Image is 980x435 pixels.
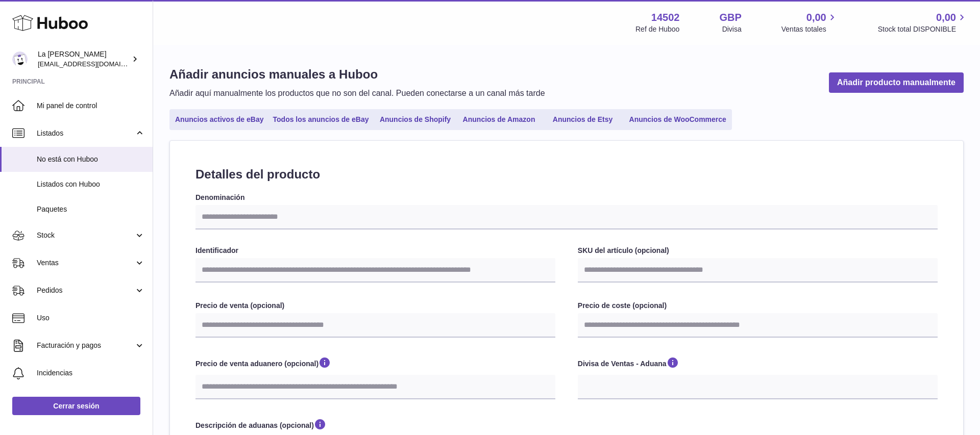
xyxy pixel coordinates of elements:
[578,356,938,372] label: Divisa de Ventas - Aduana
[37,155,145,164] span: No está con Huboo
[578,246,938,255] label: SKU del artículo (opcional)
[878,24,968,34] span: Stock total DISPONIBLE
[37,129,134,138] span: Listados
[781,24,838,34] span: Ventas totales
[878,11,968,34] a: 0,00 Stock total DISPONIBLE
[38,49,130,69] div: La [PERSON_NAME]
[806,11,826,24] span: 0,00
[37,204,145,214] span: Paquetes
[936,11,956,24] span: 0,00
[195,301,555,311] label: Precio de venta (opcional)
[635,24,679,34] div: Ref de Huboo
[37,368,145,378] span: Incidencias
[171,111,267,128] a: Anuncios activos de eBay
[195,166,938,183] h2: Detalles del producto
[651,11,680,24] strong: 14502
[12,52,28,67] img: joaquinete2006@icloud.com
[542,111,624,128] a: Anuncios de Etsy
[375,111,456,128] a: Anuncios de Shopify
[195,356,555,372] label: Precio de venta aduanero (opcional)
[829,72,964,93] a: Añadir producto manualmente
[169,88,545,99] p: Añadir aquí manualmente los productos que no son del canal. Pueden conectarse a un canal más tarde
[722,24,742,34] div: Divisa
[37,286,134,295] span: Pedidos
[169,66,545,83] h1: Añadir anuncios manuales a Huboo
[719,11,741,24] strong: GBP
[578,301,938,311] label: Precio de coste (opcional)
[195,246,555,255] label: Identificador
[37,231,134,240] span: Stock
[38,60,150,68] span: [EMAIL_ADDRESS][DOMAIN_NAME]
[781,11,838,34] a: 0,00 Ventas totales
[195,418,938,434] label: Descripción de aduanas (opcional)
[37,341,134,350] span: Facturación y pagos
[37,180,145,189] span: Listados con Huboo
[12,397,140,415] a: Cerrar sesión
[626,111,730,128] a: Anuncios de WooCommerce
[37,258,134,268] span: Ventas
[37,101,145,111] span: Mi panel de control
[269,111,373,128] a: Todos los anuncios de eBay
[195,193,938,202] label: Denominación
[37,313,145,323] span: Uso
[458,111,540,128] a: Anuncios de Amazon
